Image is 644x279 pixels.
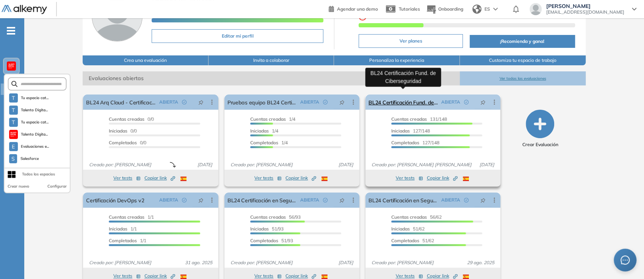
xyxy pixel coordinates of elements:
span: 31 ago. 2025 [182,259,215,266]
span: 0/0 [109,116,154,122]
span: [DATE] [335,161,356,168]
span: pushpin [480,197,486,203]
button: Crear nuevo [8,183,29,189]
span: Iniciadas [250,226,269,232]
img: https://assets.alkemy.org/workspaces/620/d203e0be-08f6-444b-9eae-a92d815a506f.png [10,131,16,137]
span: 1/4 [250,116,295,122]
span: ES [484,6,490,13]
span: Tutoriales [399,6,420,12]
span: Onboarding [438,6,463,12]
span: Copiar link [427,175,458,181]
span: Tu espacio cat... [21,119,49,125]
span: ABIERTA [300,197,319,203]
span: ABIERTA [159,197,178,203]
span: pushpin [198,197,204,203]
img: ESP [180,177,186,181]
button: pushpin [475,96,491,108]
span: Tu espacio cat... [21,95,49,101]
span: 127/148 [391,128,430,134]
span: Iniciadas [250,128,269,134]
span: [DATE] [476,161,497,168]
a: BL24 Certificación Fund. de Ciberseguridad [368,95,438,110]
span: ABIERTA [441,99,460,106]
span: check-circle [323,198,327,202]
button: Ver tests [396,173,423,183]
span: 56/62 [391,214,442,220]
a: BL24 Arq Cloud - Certificación [86,95,156,110]
span: Talento Digita... [21,131,48,137]
span: Cuentas creadas [391,214,427,220]
span: Iniciadas [391,128,410,134]
span: Completados [391,238,419,243]
img: ESP [321,274,327,279]
button: pushpin [334,96,350,108]
span: 127/148 [391,140,439,145]
span: 51/62 [391,238,434,243]
span: 1/1 [109,214,154,220]
img: ESP [321,177,327,181]
button: Copiar link [427,173,458,183]
button: Customiza tu espacio de trabajo [460,55,586,65]
span: Iniciadas [109,128,127,134]
button: Invita a colaborar [208,55,334,65]
a: Pruebas equipo BL24 Certificación Ciberseguridad [227,95,297,110]
span: ABIERTA [441,197,460,203]
span: ABIERTA [300,99,319,106]
span: 131/148 [391,116,447,122]
span: Salesforce [20,156,39,162]
img: ESP [180,274,186,279]
span: pushpin [480,99,486,105]
span: ABIERTA [159,99,178,106]
img: arrow [493,8,498,11]
button: Ver tests [113,173,141,183]
button: pushpin [193,194,209,206]
span: 1/4 [250,128,278,134]
button: Copiar link [285,173,316,183]
span: Evaluaciones abiertas [83,71,460,85]
span: 1/1 [109,238,146,243]
span: 29 ago. 2025 [464,259,497,266]
img: Logo [2,5,47,14]
span: pushpin [339,197,345,203]
span: Copiar link [285,175,316,181]
a: BL24 Certificación en Seguridad Cloud [368,192,438,208]
button: pushpin [475,194,491,206]
span: [DATE] [194,161,215,168]
img: ESP [463,177,469,181]
button: pushpin [334,194,350,206]
button: Ver todas las evaluaciones [460,71,586,85]
span: check-circle [323,100,327,104]
span: [PERSON_NAME] [546,3,624,9]
span: check-circle [464,100,469,104]
span: 51/93 [250,226,284,232]
span: Copiar link [144,175,175,181]
span: Creado por: [PERSON_NAME] [227,259,296,266]
span: 0/0 [109,128,137,134]
span: 0/0 [109,140,146,145]
span: [DATE] [335,259,356,266]
span: Creado por: [PERSON_NAME] [368,259,437,266]
span: E [12,143,15,150]
button: Ver planes [359,34,463,48]
span: Agendar una demo [337,6,378,12]
span: Creado por: [PERSON_NAME] [86,161,154,168]
span: 51/62 [391,226,425,232]
span: Completados [109,140,137,145]
span: pushpin [198,99,204,105]
span: 1/4 [250,140,288,145]
button: Crear Evaluación [522,110,558,148]
span: Cuentas creadas [250,116,286,122]
span: Cuentas creadas [109,116,144,122]
button: Ver tests [254,173,282,183]
span: check-circle [182,198,186,202]
span: Completados [250,238,278,243]
span: Talento Digita... [21,107,48,113]
span: Cuentas creadas [109,214,144,220]
a: Agendar una demo [329,4,378,13]
span: Creado por: [PERSON_NAME] [86,259,154,266]
span: S [11,156,15,162]
span: Cuentas creadas [250,214,286,220]
span: 51/93 [250,238,293,243]
span: ¡ Tu plan se renueva el ! [359,13,451,18]
span: [EMAIL_ADDRESS][DOMAIN_NAME] [546,9,624,15]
